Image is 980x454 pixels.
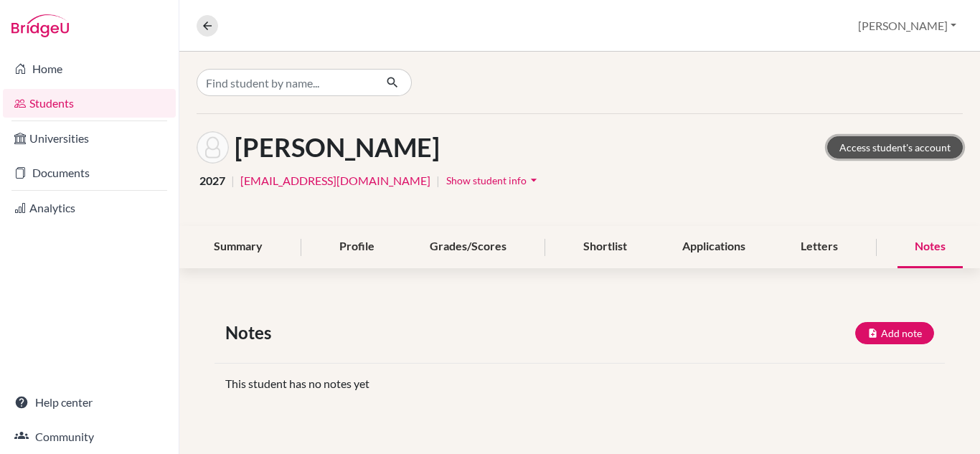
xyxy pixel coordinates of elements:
span: | [231,172,235,189]
div: This student has no notes yet [215,375,945,392]
img: Bridge-U [11,14,69,37]
a: Analytics [3,194,176,222]
a: Documents [3,159,176,187]
a: Help center [3,388,176,417]
a: Community [3,422,176,451]
div: Summary [197,226,280,268]
img: Gabriel Alejandrino's avatar [197,131,229,164]
span: | [436,172,440,189]
a: Students [3,89,176,118]
button: [PERSON_NAME] [852,12,963,39]
span: Show student info [446,174,527,186]
h1: [PERSON_NAME] [235,132,440,163]
div: Profile [322,226,392,268]
a: Universities [3,124,176,153]
div: Notes [897,226,963,268]
div: Letters [783,226,855,268]
div: Grades/Scores [413,226,524,268]
button: Show student infoarrow_drop_down [446,169,542,191]
div: Applications [665,226,763,268]
a: [EMAIL_ADDRESS][DOMAIN_NAME] [240,172,430,189]
span: 2027 [199,172,225,189]
a: Home [3,55,176,83]
div: Shortlist [566,226,644,268]
span: Notes [225,320,277,346]
input: Find student by name... [197,69,374,96]
a: Access student's account [827,136,963,159]
button: Add note [855,322,934,344]
i: arrow_drop_down [527,173,541,187]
